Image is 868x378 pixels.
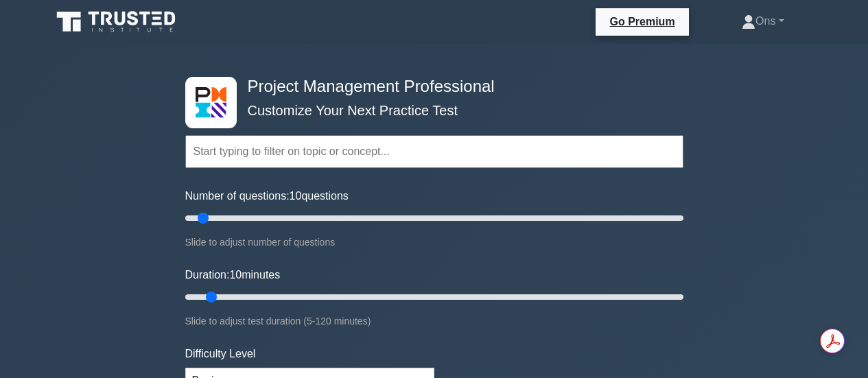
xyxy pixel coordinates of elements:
[229,269,242,281] span: 10
[185,313,683,329] div: Slide to adjust test duration (5-120 minutes)
[185,135,683,168] input: Start typing to filter on topic or concept...
[185,267,281,283] label: Duration: minutes
[290,190,302,202] span: 10
[709,8,817,35] a: Ons
[185,346,256,362] label: Difficulty Level
[185,188,349,204] label: Number of questions: questions
[185,234,683,250] div: Slide to adjust number of questions
[601,13,683,30] a: Go Premium
[242,77,616,97] h4: Project Management Professional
